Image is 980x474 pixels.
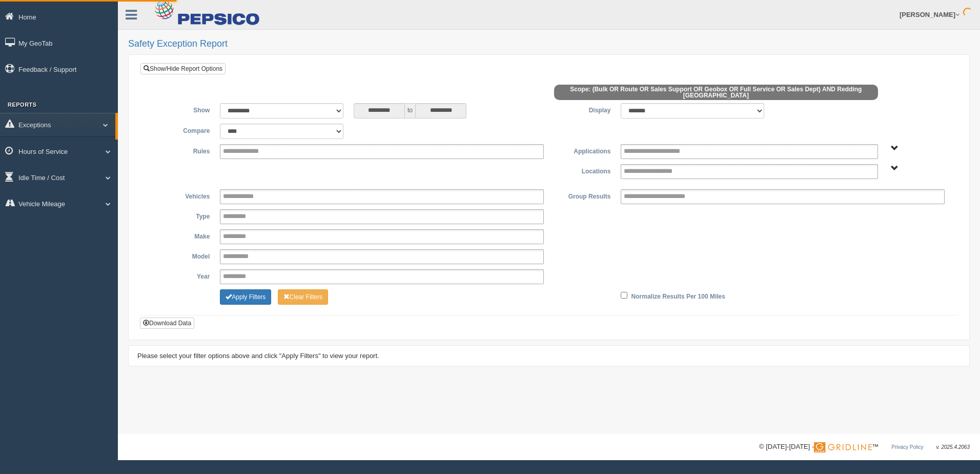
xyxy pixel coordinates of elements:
div: © [DATE]-[DATE] - ™ [759,442,970,452]
label: Model [148,249,215,262]
span: v. 2025.4.2063 [936,444,970,450]
label: Compare [148,124,215,136]
label: Type [148,209,215,222]
label: Normalize Results Per 100 Miles [631,289,725,302]
span: Please select your filter options above and click "Apply Filters" to view your report. [137,352,379,360]
label: Locations [549,164,616,176]
button: Change Filter Options [278,289,329,305]
img: Gridline [814,442,872,452]
span: to [405,103,415,118]
button: Change Filter Options [220,289,271,305]
a: Show/Hide Report Options [140,63,226,74]
label: Vehicles [148,189,215,202]
label: Applications [549,144,616,156]
h2: Safety Exception Report [128,39,970,49]
label: Show [148,103,215,115]
span: Scope: (Bulk OR Route OR Sales Support OR Geobox OR Full Service OR Sales Dept) AND Redding [GEOG... [554,85,878,100]
a: Privacy Policy [891,444,923,450]
button: Download Data [140,318,194,329]
label: Year [148,269,215,282]
label: Rules [148,144,215,156]
label: Make [148,229,215,242]
label: Display [549,103,616,115]
label: Group Results [549,189,616,202]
